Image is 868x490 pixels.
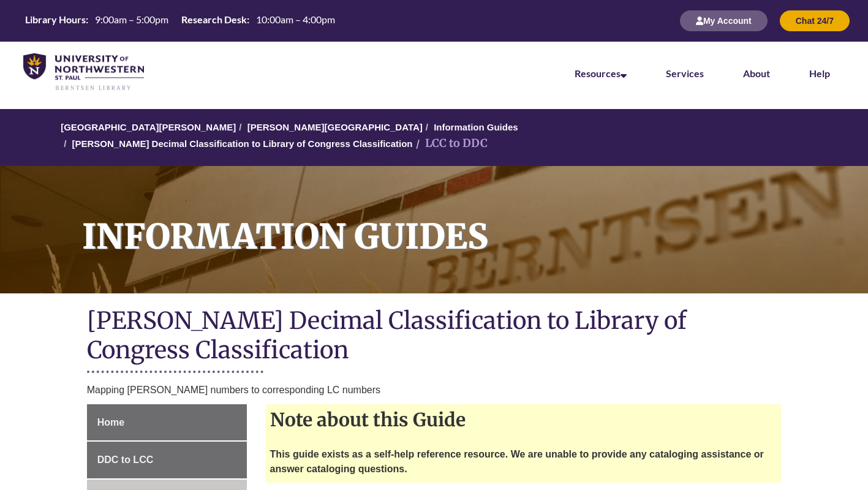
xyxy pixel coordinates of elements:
[743,67,770,79] a: About
[87,306,782,367] h1: [PERSON_NAME] Decimal Classification to Library of Congress Classification
[434,122,518,132] a: Information Guides
[20,13,340,29] a: Hours Today
[95,13,168,25] span: 9:00am – 5:00pm
[413,135,488,153] li: LCC to DDC
[87,404,247,441] a: Home
[72,138,413,149] a: [PERSON_NAME] Decimal Classification to Library of Congress Classification
[69,166,868,277] h1: Information Guides
[20,13,340,28] table: Hours Today
[780,15,850,26] a: Chat 24/7
[680,10,768,31] button: My Account
[176,13,251,26] th: Research Desk:
[270,449,764,474] strong: This guide exists as a self-help reference resource. We are unable to provide any cataloging assi...
[256,13,335,25] span: 10:00am – 4:00pm
[809,67,830,79] a: Help
[23,53,144,91] img: UNWSP Library Logo
[61,122,236,132] a: [GEOGRAPHIC_DATA][PERSON_NAME]
[97,417,124,428] span: Home
[247,122,423,132] a: [PERSON_NAME][GEOGRAPHIC_DATA]
[265,404,782,435] h2: Note about this Guide
[87,385,380,395] span: Mapping [PERSON_NAME] numbers to corresponding LC numbers
[575,67,627,79] a: Resources
[87,442,247,478] a: DDC to LCC
[666,67,704,79] a: Services
[680,15,768,26] a: My Account
[780,10,850,31] button: Chat 24/7
[97,454,154,465] span: DDC to LCC
[20,13,90,26] th: Library Hours:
